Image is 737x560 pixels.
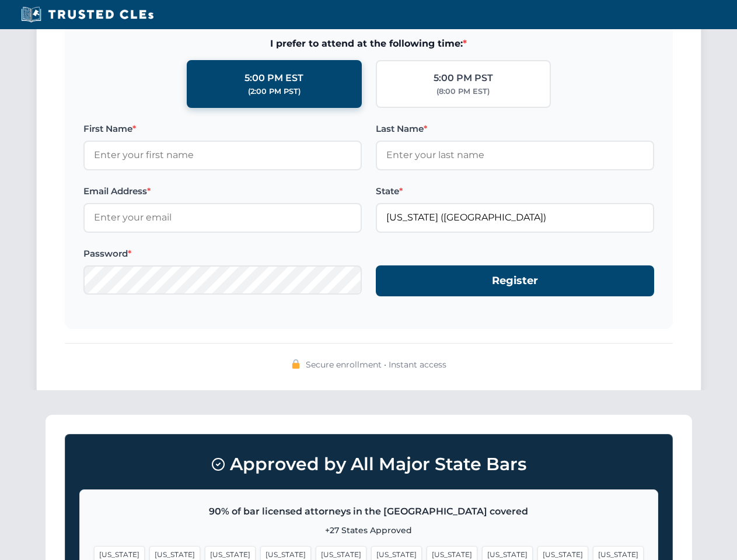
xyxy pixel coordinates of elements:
[83,247,362,261] label: Password
[376,265,654,296] button: Register
[291,359,301,369] img: 🔒
[94,524,644,537] p: +27 States Approved
[18,6,157,23] img: Trusted CLEs
[83,36,654,51] span: I prefer to attend at the following time:
[376,122,654,136] label: Last Name
[376,203,654,232] input: Florida (FL)
[83,141,362,170] input: Enter your first name
[434,71,493,86] div: 5:00 PM PST
[83,184,362,198] label: Email Address
[248,86,301,97] div: (2:00 PM PST)
[83,122,362,136] label: First Name
[376,141,654,170] input: Enter your last name
[94,504,644,519] p: 90% of bar licensed attorneys in the [GEOGRAPHIC_DATA] covered
[376,184,654,198] label: State
[83,203,362,232] input: Enter your email
[306,358,446,371] span: Secure enrollment • Instant access
[436,86,490,97] div: (8:00 PM EST)
[244,71,303,86] div: 5:00 PM EST
[79,449,658,480] h3: Approved by All Major State Bars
